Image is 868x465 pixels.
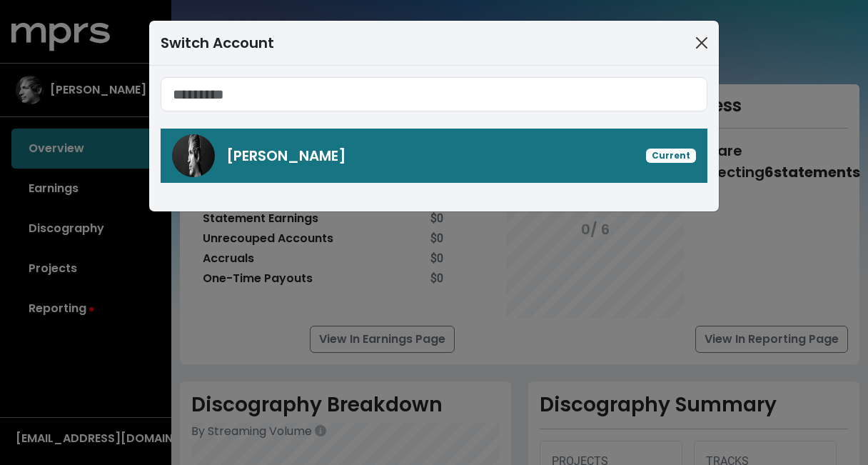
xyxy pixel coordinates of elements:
a: Paul Harris[PERSON_NAME]Current [161,129,707,183]
img: Paul Harris [172,134,215,177]
span: [PERSON_NAME] [226,146,346,166]
div: Switch Account [161,32,274,54]
button: Close [690,31,713,54]
span: Current [646,149,696,163]
input: Search accounts [161,77,707,111]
